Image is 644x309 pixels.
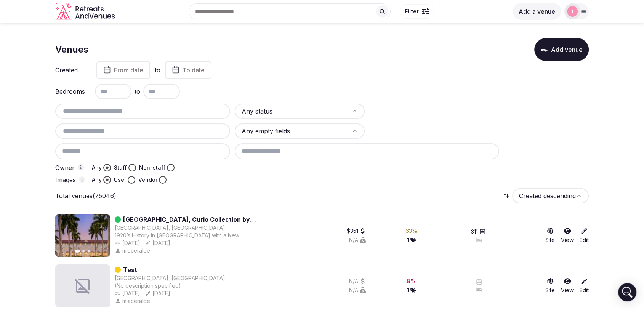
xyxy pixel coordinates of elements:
[155,66,160,74] label: to
[183,66,205,74] span: To date
[145,239,170,247] button: [DATE]
[115,297,152,305] button: miaceralde
[123,215,277,224] a: [GEOGRAPHIC_DATA], Curio Collection by [PERSON_NAME]
[55,88,86,94] label: Bedrooms
[580,277,589,294] a: Edit
[115,274,225,282] button: [GEOGRAPHIC_DATA], [GEOGRAPHIC_DATA]
[115,239,140,247] button: [DATE]
[471,228,478,235] span: 311
[561,227,574,244] a: View
[513,8,561,15] a: Add a venue
[407,236,416,244] button: 1
[55,67,86,73] label: Created
[145,290,170,297] button: [DATE]
[347,227,366,235] button: $351
[138,176,157,184] label: Vendor
[115,282,225,290] div: (No description specified)
[349,287,366,294] button: N/A
[407,277,416,285] button: 8%
[545,277,555,294] a: Site
[55,214,110,257] img: Featured image for Casa Marina Key West, Curio Collection by Hilton
[82,250,85,252] button: Go to slide 2
[135,87,140,96] span: to
[534,38,589,61] button: Add venue
[580,227,589,244] a: Edit
[88,250,90,252] button: Go to slide 3
[92,164,102,171] label: Any
[114,164,127,171] label: Staff
[114,66,143,74] span: From date
[55,43,88,56] h1: Venues
[79,176,85,183] button: Images
[139,164,165,171] label: Non-staff
[115,290,140,297] button: [DATE]
[92,176,102,184] label: Any
[115,224,225,232] button: [GEOGRAPHIC_DATA], [GEOGRAPHIC_DATA]
[405,227,417,235] button: 63%
[561,277,574,294] a: View
[96,61,150,79] button: From date
[55,3,116,20] a: Visit the homepage
[349,236,366,244] button: N/A
[55,192,116,200] p: Total venues (75046)
[405,8,419,15] span: Filter
[75,250,80,253] button: Go to slide 1
[471,228,485,235] button: 311
[114,176,126,184] label: User
[115,247,152,255] button: miaceralde
[165,61,211,79] button: To date
[567,6,578,17] img: jen-7867
[407,287,416,294] button: 1
[115,232,277,239] div: 1920’s History in [GEOGRAPHIC_DATA] with a New Contemporary Style Newly Renovated Resort A legend...
[545,227,555,244] a: Site
[513,3,561,20] button: Add a venue
[407,277,416,285] div: 8 %
[123,265,137,274] a: Test
[349,277,366,285] button: N/A
[618,283,636,301] div: Open Intercom Messenger
[400,4,434,19] button: Filter
[55,3,116,20] svg: Retreats and Venues company logo
[55,164,86,171] label: Owner
[78,164,84,170] button: Owner
[405,227,417,235] div: 63 %
[55,176,86,183] label: Images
